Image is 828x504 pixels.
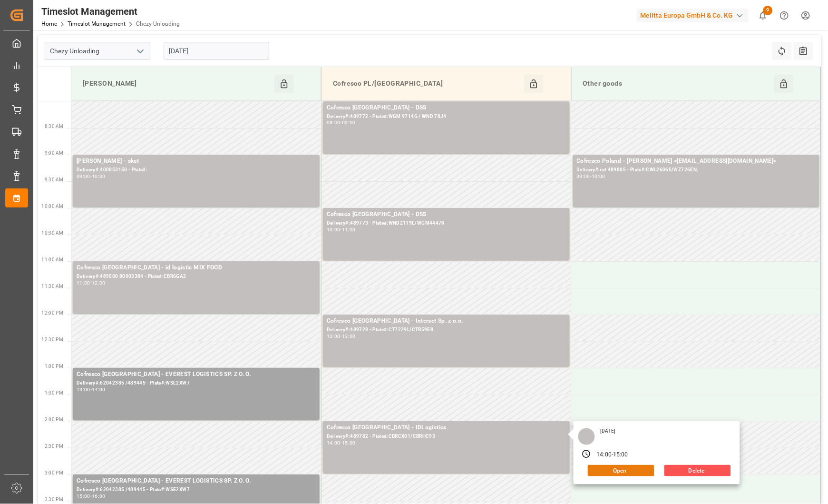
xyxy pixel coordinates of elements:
div: - [590,174,592,178]
div: 15:00 [77,494,90,498]
div: 14:00 [597,451,612,459]
div: 15:00 [342,441,356,445]
div: 10:00 [327,227,341,232]
div: 12:00 [327,334,341,338]
button: show 9 new notifications [752,5,774,26]
div: - [341,441,342,445]
div: 11:00 [342,227,356,232]
input: DD-MM-YYYY [164,42,269,60]
span: 9:00 AM [45,150,63,156]
div: [DATE] [597,428,619,435]
span: 8:30 AM [45,124,63,129]
div: Delivery#:62042385 /489445 - Plate#:WSE2XW7 [77,486,316,494]
button: Melitta Europa GmbH & Co. KG [637,6,752,24]
div: 11:00 [77,281,90,285]
span: 10:00 AM [41,204,63,209]
div: Delivery#:489772 - Plate#:WGM 9714G / WND 78J4 [327,113,566,121]
a: Timeslot Management [68,20,126,27]
div: Delivery#:62042385 /489445 - Plate#:WSE2XW7 [77,379,316,387]
div: Cofresco [GEOGRAPHIC_DATA] - DSS [327,103,566,113]
div: 09:00 [342,120,356,125]
span: 12:00 PM [41,310,63,316]
span: 2:30 PM [45,444,63,449]
div: 08:00 [327,120,341,125]
div: 13:00 [342,334,356,338]
div: Delivery#:ref 489805 - Plate#:CWL26065/WZ726EN, [577,166,816,174]
div: Cofresco [GEOGRAPHIC_DATA] - id logistic MIX FOOD [77,263,316,273]
div: 15:00 [614,451,629,459]
div: 10:00 [92,174,106,178]
div: 12:00 [92,281,106,285]
div: - [90,387,92,392]
div: Cofresco [GEOGRAPHIC_DATA] - IDLogistics [327,423,566,433]
div: Cofresco [GEOGRAPHIC_DATA] - DSS [327,210,566,219]
div: - [90,174,92,178]
div: 10:00 [592,174,606,178]
span: 12:30 PM [41,337,63,342]
div: - [341,120,342,125]
div: Delivery#:489773 - Plate#:WND2119E/WGM4447R [327,219,566,227]
div: Timeslot Management [41,4,180,19]
div: Melitta Europa GmbH & Co. KG [637,9,749,22]
span: 11:00 AM [41,257,63,262]
div: 13:00 [77,387,90,392]
button: Help Center [774,5,795,26]
div: 14:00 [92,387,106,392]
span: 2:00 PM [45,417,63,422]
div: 09:00 [77,174,90,178]
div: 09:00 [577,174,591,178]
div: Cofresco [GEOGRAPHIC_DATA] - EVEREST LOGISTICS SP. Z O. O. [77,370,316,379]
button: Open [588,465,654,476]
div: Delivery#:489782 - Plate#:CBRCX01/CBRHC93 [327,433,566,441]
div: [PERSON_NAME] - skat [77,157,316,166]
span: 9 [763,6,773,15]
div: Other goods [579,75,774,93]
span: 3:30 PM [45,497,63,502]
div: - [90,281,92,285]
span: 9:30 AM [45,177,63,182]
div: [PERSON_NAME] [79,75,274,93]
span: 11:30 AM [41,284,63,289]
button: open menu [133,44,147,59]
button: Delete [664,465,731,476]
div: Cofresco PL/[GEOGRAPHIC_DATA] [329,75,524,93]
span: 3:00 PM [45,470,63,475]
a: Home [41,20,57,27]
div: - [612,451,613,459]
span: 1:00 PM [45,364,63,369]
div: - [90,494,92,498]
div: Cofresco [GEOGRAPHIC_DATA] - Interset Sp. z o.o. [327,316,566,326]
div: Cofresco [GEOGRAPHIC_DATA] - EVEREST LOGISTICS SP. Z O. O. [77,476,316,486]
div: Cofresco Poland - [PERSON_NAME] <[EMAIL_ADDRESS][DOMAIN_NAME]> [577,157,816,166]
div: - [341,227,342,232]
div: Delivery#:489728 - Plate#:CT7229L/CTR59E8 [327,326,566,334]
span: 10:30 AM [41,230,63,236]
div: Delivery#:489580 80003384 - Plate#:CBR6GA2 [77,273,316,281]
span: 1:30 PM [45,390,63,395]
div: 16:00 [92,494,106,498]
div: 14:00 [327,441,341,445]
div: - [341,334,342,338]
div: Delivery#:400053150 - Plate#: [77,166,316,174]
input: Type to search/select [45,42,150,60]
